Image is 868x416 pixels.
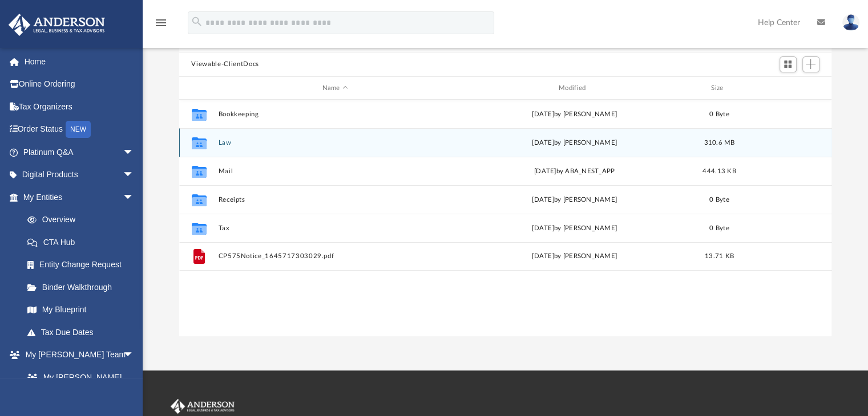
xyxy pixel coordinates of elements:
button: Law [218,139,452,146]
button: Viewable-ClientDocs [191,59,259,70]
div: [DATE] by [PERSON_NAME] [457,252,691,262]
a: Overview [16,209,151,231]
a: My [PERSON_NAME] Team [16,366,140,402]
div: id [184,83,212,93]
div: id [747,83,827,93]
div: [DATE] by [PERSON_NAME] [457,195,691,205]
span: 0 Byte [709,197,729,203]
span: 310.6 MB [704,140,734,146]
button: Tax [218,225,452,232]
i: search [191,15,203,28]
a: menu [154,22,168,30]
a: Entity Change Request [16,254,151,276]
div: [DATE] by [PERSON_NAME] [457,138,691,148]
img: Anderson Advisors Platinum Portal [168,399,237,414]
button: Switch to Grid View [780,56,797,72]
button: CP575Notice_1645717303029.pdf [218,253,452,260]
a: Tax Due Dates [16,321,151,344]
span: arrow_drop_down [123,164,146,187]
img: User Pic [842,14,859,31]
div: NEW [66,121,91,138]
span: 0 Byte [709,225,729,231]
div: Name [217,83,452,93]
div: [DATE] by [PERSON_NAME] [457,109,691,120]
button: Add [802,56,819,72]
div: Modified [457,83,692,93]
img: Anderson Advisors Platinum Portal [5,14,108,36]
span: 444.13 KB [703,168,736,174]
button: Bookkeeping [218,111,452,118]
a: Online Ordering [8,73,151,96]
a: Tax Organizers [8,95,151,118]
a: Platinum Q&Aarrow_drop_down [8,141,151,164]
a: Order StatusNEW [8,118,151,141]
a: My [PERSON_NAME] Teamarrow_drop_down [8,344,146,366]
a: My Blueprint [16,299,146,321]
div: grid [179,100,832,336]
div: Size [696,83,742,93]
i: menu [154,16,168,30]
button: Mail [218,168,452,175]
span: 13.71 KB [704,254,733,260]
div: [DATE] by ABA_NEST_APP [457,166,691,177]
a: Binder Walkthrough [16,276,151,299]
a: My Entitiesarrow_drop_down [8,186,151,209]
a: Digital Productsarrow_drop_down [8,164,151,186]
a: CTA Hub [16,231,151,254]
span: arrow_drop_down [123,344,146,367]
span: arrow_drop_down [123,141,146,164]
span: arrow_drop_down [123,186,146,209]
div: [DATE] by [PERSON_NAME] [457,223,691,234]
a: Home [8,50,151,73]
span: 0 Byte [709,111,729,117]
button: Receipts [218,196,452,203]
